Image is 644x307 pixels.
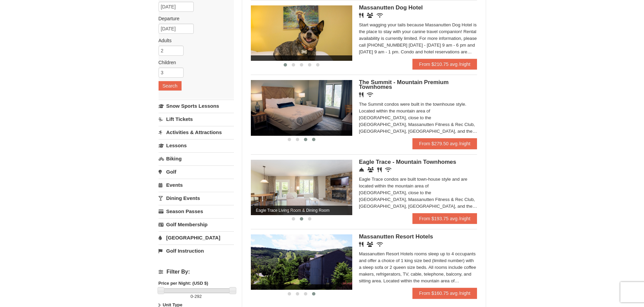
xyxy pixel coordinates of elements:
i: Wireless Internet (free) [367,92,373,97]
a: From $193.75 avg /night [412,213,477,224]
a: Dining Events [159,192,234,204]
i: Banquet Facilities [367,13,373,18]
span: 0 [191,294,193,299]
a: Lessons [159,139,234,152]
label: Children [159,59,229,66]
span: Eagle Trace - Mountain Townhomes [359,159,456,165]
h4: Filter By: [159,269,234,275]
label: Departure [159,15,229,22]
i: Conference Facilities [367,167,374,172]
a: Activities & Attractions [159,126,234,138]
a: Snow Sports Lessons [159,100,234,112]
span: Massanutten Resort Hotels [359,233,433,240]
a: Golf [159,165,234,178]
i: Concierge Desk [359,167,364,172]
button: Search [159,81,182,91]
i: Wireless Internet (free) [377,13,383,18]
a: [GEOGRAPHIC_DATA] [159,231,234,244]
div: Massanutten Resort Hotels rooms sleep up to 4 occupants and offer a choice of 1 king size bed (li... [359,251,477,284]
div: The Summit condos were built in the townhouse style. Located within the mountain area of [GEOGRAP... [359,101,477,135]
a: From $210.75 avg /night [412,59,477,70]
label: - [159,293,234,300]
i: Restaurant [377,167,382,172]
a: From $279.50 avg /night [412,138,477,149]
span: The Summit - Mountain Premium Townhomes [359,79,449,90]
div: Start wagging your tails because Massanutten Dog Hotel is the place to stay with your canine trav... [359,22,477,55]
strong: Price per Night: (USD $) [159,281,208,286]
span: Massanutten Dog Hotel [359,4,423,11]
a: From $160.75 avg /night [412,288,477,299]
i: Restaurant [359,242,363,247]
i: Restaurant [359,92,363,97]
a: Biking [159,152,234,165]
a: Golf Membership [159,218,234,231]
a: Golf Instruction [159,245,234,257]
i: Wireless Internet (free) [385,167,391,172]
i: Wireless Internet (free) [377,242,383,247]
div: Eagle Trace condos are built town-house style and are located within the mountain area of [GEOGRA... [359,176,477,210]
a: Events [159,179,234,191]
a: Season Passes [159,205,234,218]
i: Banquet Facilities [367,242,373,247]
span: 292 [194,294,202,299]
span: Eagle Trace Living Room & Dining Room [251,206,352,215]
a: Lift Tickets [159,113,234,125]
i: Restaurant [359,13,363,18]
label: Adults [159,37,229,44]
img: Eagle Trace Living Room & Dining Room [251,160,352,215]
